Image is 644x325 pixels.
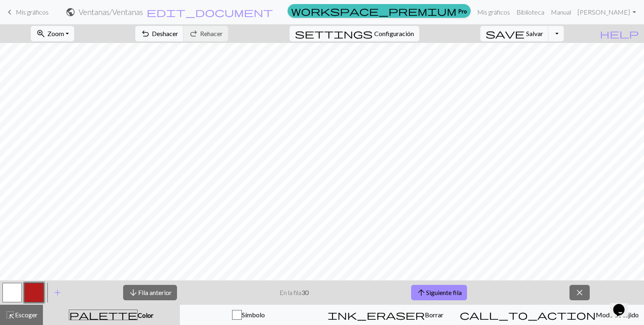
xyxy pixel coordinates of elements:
span: save [486,28,525,39]
strong: 30 [301,289,309,296]
span: add [53,287,62,298]
a: Manual [548,4,574,20]
button: Deshacer [135,26,184,41]
span: palette [69,309,137,321]
a: [PERSON_NAME] [574,4,639,20]
span: ink_eraser [328,309,425,321]
a: Mis gráficos [474,4,513,20]
h2: / Ventanas [79,7,143,17]
font: Ventanas [79,7,109,17]
font: Siguiente fila [426,289,462,296]
font: Pro [458,7,467,15]
button: Borrar [317,305,454,325]
span: Modo de tejido [596,311,639,319]
span: Deshacer [152,30,178,37]
iframe: chat widget [610,293,636,317]
button: Modo de tejido [454,305,644,325]
span: Mis gráficos [16,8,49,16]
span: Configuración [374,29,414,38]
span: close [575,287,584,298]
a: Biblioteca [513,4,548,20]
button: ConfiguraciónConfiguración [290,26,419,41]
span: Símbolo [242,311,265,319]
button: Zoom [31,26,74,41]
button: Fila anterior [123,285,177,300]
span: undo [141,28,150,39]
p: En la fila [279,288,309,297]
button: Siguiente fila [411,285,467,300]
font: [PERSON_NAME] [578,8,630,16]
span: edit_document [147,6,273,18]
button: Salvar [480,26,549,41]
i: Configuración [295,29,373,38]
a: Pro [288,4,471,18]
span: workspace_premium [291,5,456,17]
span: help [600,28,639,39]
span: zoom_in [36,28,46,39]
span: settings [295,28,373,39]
span: arrow_upward [416,287,426,298]
span: Zoom [47,30,64,37]
span: highlight_alt [5,309,15,321]
span: Salvar [526,30,543,37]
span: Escoger [15,311,38,319]
span: Color [138,311,154,319]
span: public [66,6,75,18]
font: Fila anterior [138,289,172,296]
span: Borrar [425,311,444,319]
a: Mis gráficos [5,5,49,19]
button: Color [43,305,180,325]
button: Símbolo [180,305,317,325]
span: call_to_action [460,309,596,321]
span: arrow_downward [128,287,138,298]
span: keyboard_arrow_left [5,6,15,18]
